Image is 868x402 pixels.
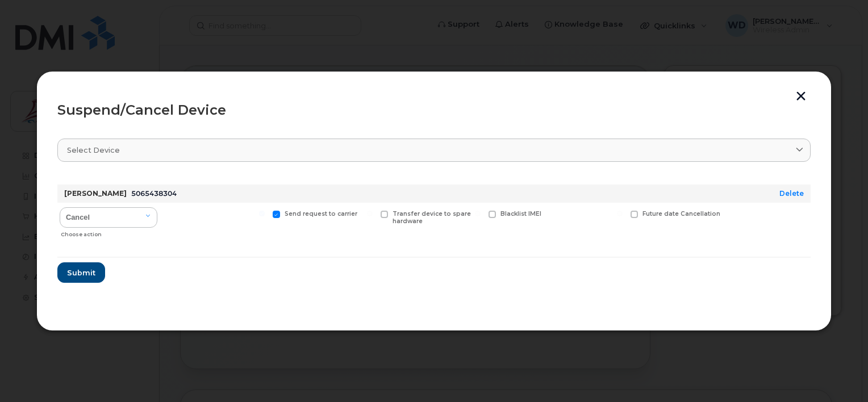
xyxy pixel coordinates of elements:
span: Transfer device to spare hardware [393,210,471,225]
span: Future date Cancellation [642,210,720,217]
input: Send request to carrier [259,211,265,216]
span: Blacklist IMEI [500,210,541,217]
span: 5065438304 [131,189,177,198]
input: Future date Cancellation [617,211,623,216]
span: Send request to carrier [285,210,357,217]
input: Blacklist IMEI [475,211,481,216]
div: Suspend/Cancel Device [57,103,811,117]
a: Delete [779,189,804,198]
input: Transfer device to spare hardware [367,211,373,216]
